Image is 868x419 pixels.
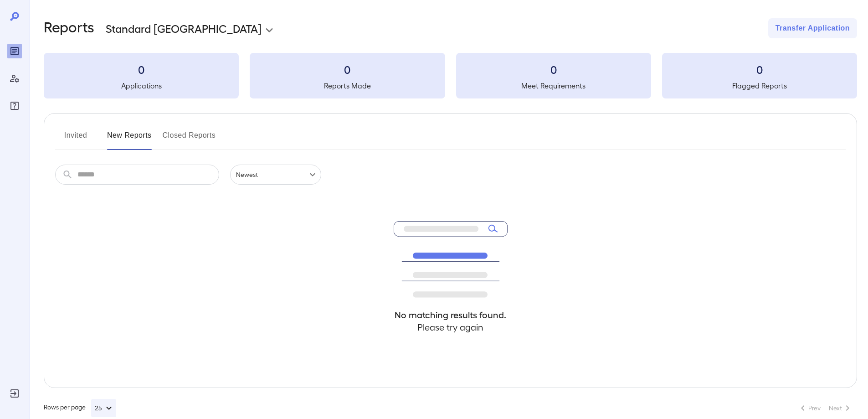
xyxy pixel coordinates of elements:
[456,62,651,77] h3: 0
[662,80,857,91] h5: Flagged Reports
[250,62,445,77] h3: 0
[44,53,857,98] summary: 0Applications0Reports Made0Meet Requirements0Flagged Reports
[394,309,508,321] h4: No matching results found.
[44,80,239,91] h5: Applications
[44,399,116,417] div: Rows per page
[106,21,262,36] p: Standard [GEOGRAPHIC_DATA]
[394,321,508,333] h4: Please try again
[7,71,22,86] div: Manage Users
[7,98,22,113] div: FAQ
[55,128,96,150] button: Invited
[662,62,857,77] h3: 0
[44,18,94,38] h2: Reports
[91,399,116,417] button: 25
[107,128,152,150] button: New Reports
[44,62,239,77] h3: 0
[7,386,22,401] div: Log Out
[250,80,445,91] h5: Reports Made
[163,128,216,150] button: Closed Reports
[793,401,857,415] nav: pagination navigation
[230,165,321,185] div: Newest
[7,44,22,58] div: Reports
[768,18,857,38] button: Transfer Application
[456,80,651,91] h5: Meet Requirements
